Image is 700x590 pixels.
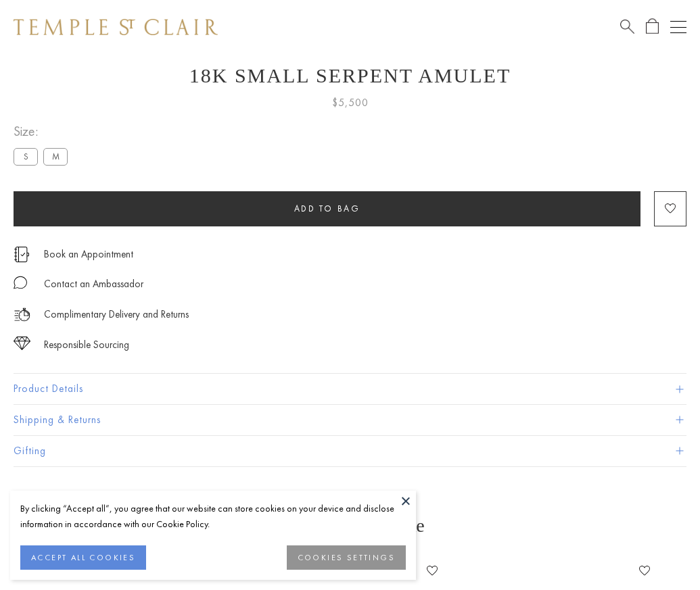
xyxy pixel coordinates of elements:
[14,191,640,226] button: Add to bag
[646,18,659,35] a: Open Shopping Bag
[287,545,406,570] button: COOKIES SETTINGS
[43,148,68,165] label: M
[294,203,360,214] span: Add to bag
[14,374,686,404] button: Product Details
[44,276,143,293] div: Contact an Ambassador
[14,306,30,323] img: icon_delivery.svg
[14,405,686,435] button: Shipping & Returns
[14,19,218,35] img: Temple St. Clair
[14,436,686,466] button: Gifting
[44,337,129,353] div: Responsible Sourcing
[14,120,73,143] span: Size:
[14,337,30,350] img: icon_sourcing.svg
[14,64,686,87] h1: 18K Small Serpent Amulet
[14,148,38,165] label: S
[20,501,406,532] div: By clicking “Accept all”, you agree that our website can store cookies on your device and disclos...
[670,19,686,35] button: Open navigation
[332,94,369,112] span: $5,500
[620,18,634,35] a: Search
[20,545,146,570] button: ACCEPT ALL COOKIES
[44,306,189,323] p: Complimentary Delivery and Returns
[44,247,133,262] a: Book an Appointment
[14,276,27,289] img: MessageIcon-01_2.svg
[14,247,30,262] img: icon_appointment.svg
